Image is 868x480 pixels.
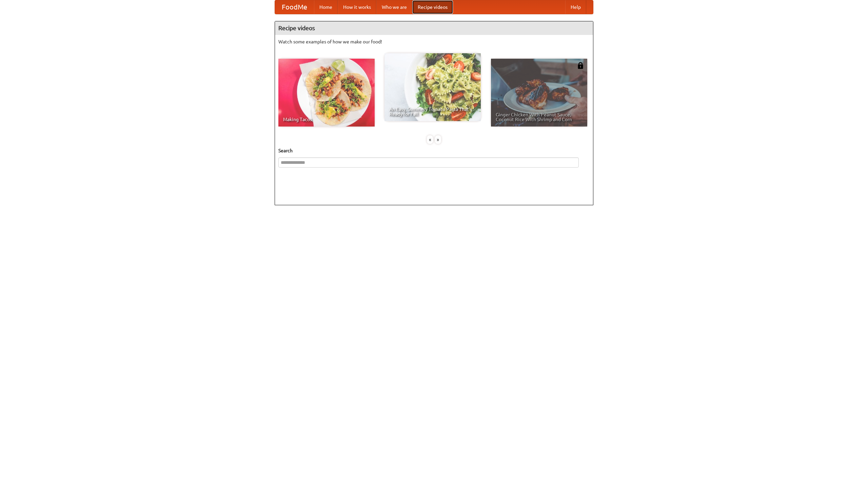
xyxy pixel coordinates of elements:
div: » [435,135,441,144]
a: How it works [338,0,376,14]
a: Recipe videos [412,0,453,14]
h4: Recipe videos [275,21,593,35]
p: Watch some examples of how we make our food! [278,38,590,45]
a: Who we are [376,0,412,14]
a: Making Tacos [278,59,375,127]
a: Home [314,0,338,14]
h5: Search [278,147,590,154]
a: FoodMe [275,0,314,14]
img: 483408.png [577,62,584,69]
span: An Easy, Summery Tomato Pasta That's Ready for Fall [389,107,476,116]
div: « [427,135,433,144]
span: Making Tacos [283,117,370,122]
a: Help [565,0,586,14]
a: An Easy, Summery Tomato Pasta That's Ready for Fall [384,53,481,121]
